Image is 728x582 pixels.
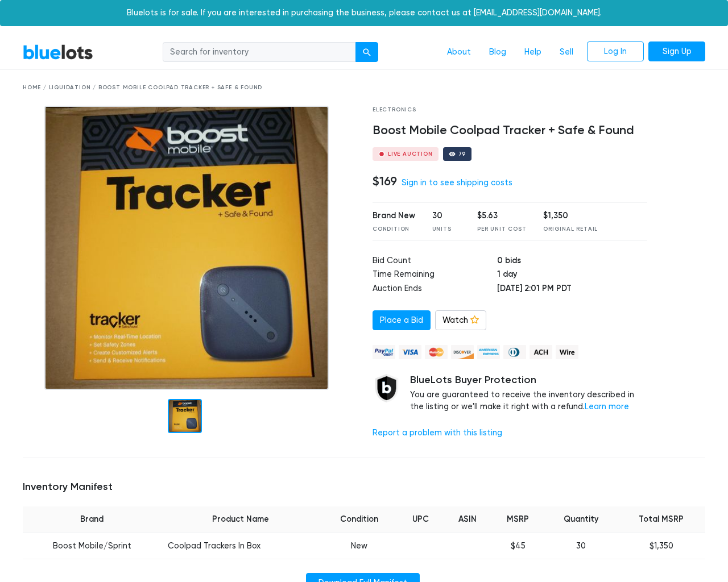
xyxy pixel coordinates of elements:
div: Units [432,225,461,234]
a: About [438,41,480,63]
img: diners_club-c48f30131b33b1bb0e5d0e2dbd43a8bea4cb12cb2961413e2f4250e06c020426.png [503,345,526,359]
td: Bid Count [373,255,497,269]
div: 30 [432,210,461,222]
div: Live Auction [388,151,433,157]
img: visa-79caf175f036a155110d1892330093d4c38f53c55c9ec9e2c3a54a56571784bb.png [399,345,421,359]
img: wire-908396882fe19aaaffefbd8e17b12f2f29708bd78693273c0e28e3a24408487f.png [556,345,578,359]
td: 30 [545,533,618,559]
h5: BlueLots Buyer Protection [410,374,647,386]
a: Learn more [585,402,629,411]
a: Watch [435,310,486,331]
td: Auction Ends [373,282,497,297]
th: MSRP [491,506,545,533]
th: Quantity [545,506,618,533]
div: Condition [373,225,415,234]
a: Help [515,41,551,63]
th: ASIN [444,506,491,533]
img: paypal_credit-80455e56f6e1299e8d57f40c0dcee7b8cd4ae79b9eccbfc37e2480457ba36de9.png [373,345,395,359]
td: Time Remaining [373,268,497,282]
h4: Boost Mobile Coolpad Tracker + Safe & Found [373,123,647,138]
td: 1 day [497,268,647,282]
h5: Inventory Manifest [23,481,705,493]
img: discover-82be18ecfda2d062aad2762c1ca80e2d36a4073d45c9e0ffae68cd515fbd3d32.png [451,345,474,359]
a: Place a Bid [373,310,431,331]
div: Original Retail [543,225,598,234]
td: New [321,533,399,559]
img: ach-b7992fed28a4f97f893c574229be66187b9afb3f1a8d16a4691d3d3140a8ab00.png [530,345,552,359]
th: Product Name [161,506,321,533]
a: Blog [480,41,515,63]
td: 0 bids [497,255,647,269]
h4: $169 [373,174,397,189]
a: Sell [551,41,582,63]
td: $1,350 [618,533,706,559]
a: Log In [587,41,644,62]
div: Electronics [373,106,647,114]
input: Search for inventory [163,42,356,63]
td: Boost Mobile/Sprint [23,533,161,559]
img: mastercard-42073d1d8d11d6635de4c079ffdb20a4f30a903dc55d1612383a1b395dd17f39.png [425,345,448,359]
img: buyer_protection_shield-3b65640a83011c7d3ede35a8e5a80bfdfaa6a97447f0071c1475b91a4b0b3d01.png [373,374,401,402]
td: $45 [491,533,545,559]
a: Sign in to see shipping costs [402,178,512,188]
th: UPC [398,506,444,533]
th: Total MSRP [618,506,706,533]
a: BlueLots [23,44,93,60]
a: Sign Up [648,41,705,62]
div: $5.63 [477,210,526,222]
th: Brand [23,506,161,533]
td: Coolpad Trackers In Box [161,533,321,559]
div: Per Unit Cost [477,225,526,234]
td: [DATE] 2:01 PM PDT [497,282,647,297]
div: Brand New [373,210,415,222]
img: 82d6341b-f1e2-495d-9e68-cca75a115d07-1623086450.jpg [44,106,329,390]
div: $1,350 [543,210,598,222]
div: Home / Liquidation / Boost Mobile Coolpad Tracker + Safe & Found [23,84,705,92]
a: Report a problem with this listing [373,428,502,438]
div: 79 [458,151,466,157]
img: american_express-ae2a9f97a040b4b41f6397f7637041a5861d5f99d0716c09922aba4e24c8547d.png [477,345,500,359]
th: Condition [321,506,399,533]
div: You are guaranteed to receive the inventory described in the listing or we'll make it right with ... [410,374,647,413]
